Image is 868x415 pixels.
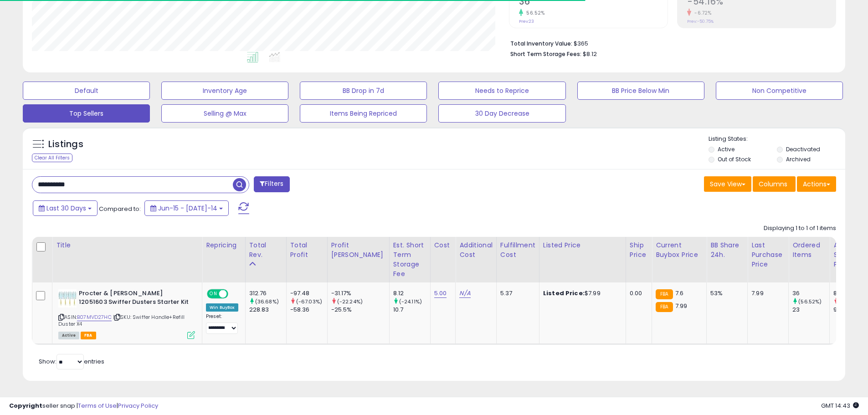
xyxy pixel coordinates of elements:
div: -58.36 [290,306,327,314]
div: Clear All Filters [32,154,72,162]
span: Compared to: [99,205,141,213]
b: Total Inventory Value: [510,40,572,47]
div: Ship Price [630,241,648,260]
button: Columns [753,176,796,192]
span: ON [208,290,219,298]
div: 36 [792,289,829,297]
b: Listed Price: [543,289,585,297]
span: 7.99 [675,302,688,310]
div: 5.37 [500,289,532,297]
span: $8.12 [583,50,597,58]
a: Privacy Policy [118,401,158,410]
button: Needs to Reprice [438,82,565,100]
strong: Copyright [9,401,42,410]
button: Selling @ Max [161,104,288,123]
span: Show: entries [39,357,104,366]
label: Archived [786,155,811,163]
div: Profit [PERSON_NAME] [331,241,385,260]
small: (-67.03%) [296,298,322,305]
div: Displaying 1 to 1 of 1 items [764,224,836,233]
div: 312.76 [249,289,286,297]
button: Items Being Repriced [300,104,427,123]
label: Active [718,145,734,153]
div: BB Share 24h. [710,241,744,260]
small: FBA [656,302,673,312]
a: N/A [459,289,470,298]
span: Last 30 Days [46,204,86,213]
small: (-24.11%) [399,298,422,305]
span: 7.6 [675,289,683,297]
h5: Listings [48,138,83,151]
div: Avg Selling Price [833,241,867,269]
button: Last 30 Days [33,200,98,216]
div: Last Purchase Price [751,241,785,269]
div: Preset: [206,313,238,334]
div: ASIN: [58,289,195,338]
button: Inventory Age [161,82,288,100]
div: $7.99 [543,289,619,297]
span: FBA [81,332,96,339]
div: Ordered Items [792,241,826,260]
small: 56.52% [523,10,544,16]
a: Terms of Use [78,401,117,410]
div: Cost [434,241,452,250]
button: 30 Day Decrease [438,104,565,123]
small: -6.72% [691,10,711,16]
span: All listings currently available for purchase on Amazon [58,332,79,339]
a: 5.00 [434,289,447,298]
div: Est. Short Term Storage Fee [393,241,426,279]
div: Title [56,241,198,250]
button: BB Price Below Min [577,82,704,100]
li: $365 [510,37,829,48]
button: Filters [254,176,289,192]
div: 228.83 [249,306,286,314]
small: (36.68%) [255,298,279,305]
div: 8.12 [393,289,430,297]
button: BB Drop in 7d [300,82,427,100]
p: Listing States: [709,135,845,143]
div: Fulfillment Cost [500,241,535,260]
small: (56.52%) [798,298,822,305]
div: 7.99 [751,289,781,297]
div: 10.7 [393,306,430,314]
a: B07MVD27HC [77,313,112,321]
label: Out of Stock [718,155,751,163]
img: 41jYG0xvtoL._SL40_.jpg [58,289,77,307]
span: OFF [227,290,241,298]
div: Listed Price [543,241,622,250]
span: Jun-15 - [DATE]-14 [158,204,217,213]
div: 53% [710,289,740,297]
span: 2025-08-14 14:43 GMT [821,401,859,410]
small: Prev: -50.75% [687,19,714,24]
small: Prev: 23 [519,19,534,24]
b: Short Term Storage Fees: [510,50,581,58]
div: Current Buybox Price [656,241,703,260]
div: -25.5% [331,306,389,314]
div: Repricing [206,241,241,250]
div: Total Rev. [249,241,282,260]
span: | SKU: Swiffer Handle+Refill Duster X4 [58,313,185,327]
button: Non Competitive [716,82,843,100]
div: 0.00 [630,289,645,297]
div: 23 [792,306,829,314]
div: seller snap | | [9,402,158,410]
button: Save View [704,176,751,192]
b: Procter & [PERSON_NAME] 12051603 Swiffer Dusters Starter Kit [79,289,190,308]
button: Jun-15 - [DATE]-14 [144,200,229,216]
button: Default [23,82,150,100]
button: Actions [797,176,836,192]
div: -31.17% [331,289,389,297]
button: Top Sellers [23,104,150,123]
span: Columns [759,179,787,189]
div: Total Profit [290,241,324,260]
div: -97.48 [290,289,327,297]
small: (-22.24%) [337,298,363,305]
div: Additional Cost [459,241,493,260]
div: Win BuyBox [206,303,238,312]
small: FBA [656,289,673,299]
label: Deactivated [786,145,820,153]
